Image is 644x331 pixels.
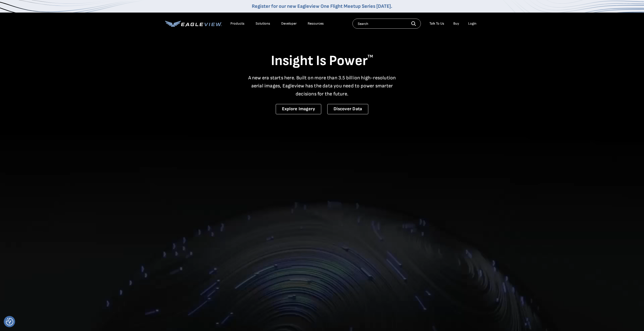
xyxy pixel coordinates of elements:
img: Revisit consent button [6,318,13,325]
div: Solutions [256,21,270,26]
div: Login [468,21,476,26]
input: Search [352,19,421,29]
div: Resources [308,21,324,26]
a: Explore Imagery [276,104,321,114]
div: Talk To Us [429,21,444,26]
a: Buy [453,21,459,26]
button: Consent Preferences [6,318,13,325]
sup: TM [368,54,373,59]
a: Developer [281,21,297,26]
a: Register for our new Eagleview One Flight Meetup Series [DATE]. [252,3,392,9]
div: Products [230,21,245,26]
h1: Insight Is Power [165,52,479,70]
p: A new era starts here. Built on more than 3.5 billion high-resolution aerial images, Eagleview ha... [245,74,399,98]
a: Discover Data [327,104,368,114]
